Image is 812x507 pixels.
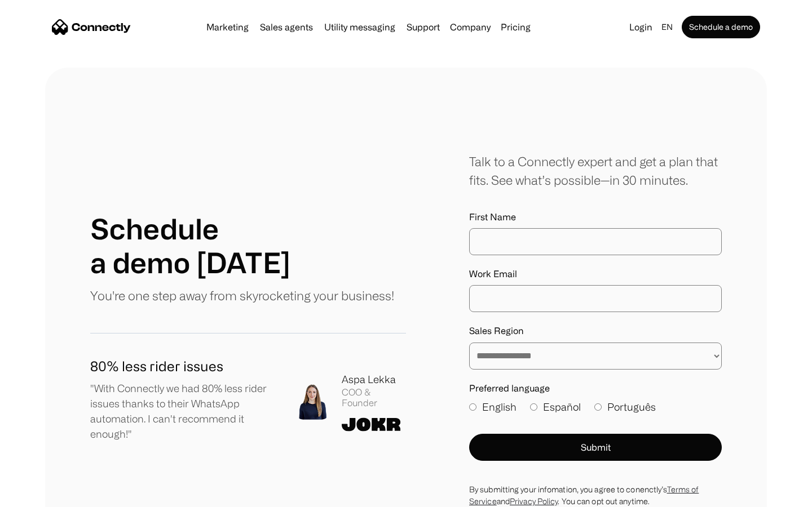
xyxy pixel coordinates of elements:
input: Português [594,403,602,411]
h1: Schedule a demo [DATE] [90,212,290,279]
div: By submitting your infomation, you agree to conenctly’s and . You can opt out anytime. [469,483,722,507]
label: Español [530,399,581,415]
div: Company [450,19,491,35]
label: Preferred language [469,383,722,394]
label: Work Email [469,269,722,279]
p: You're one step away from skyrocketing your business! [90,286,394,305]
a: Support [402,23,444,32]
a: Terms of Service [469,485,699,505]
a: Utility messaging [320,23,400,32]
div: en [661,19,673,35]
p: "With Connectly we had 80% less rider issues thanks to their WhatsApp automation. I can't recomme... [90,381,276,442]
input: Español [530,403,537,411]
label: Sales Region [469,326,722,336]
a: Marketing [202,23,253,32]
a: Privacy Policy [510,497,558,505]
aside: Language selected: English [11,486,68,503]
div: Aspa Lekka [342,372,406,387]
input: English [469,403,476,411]
button: Submit [469,434,722,461]
label: Português [594,399,656,415]
a: Pricing [496,23,535,32]
div: Talk to a Connectly expert and get a plan that fits. See what’s possible—in 30 minutes. [469,152,722,189]
div: COO & Founder [342,387,406,408]
h1: 80% less rider issues [90,356,276,376]
a: Sales agents [255,23,317,32]
ul: Language list [23,487,68,503]
label: English [469,399,517,415]
a: Schedule a demo [682,16,760,38]
label: First Name [469,212,722,223]
a: Login [625,19,657,35]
